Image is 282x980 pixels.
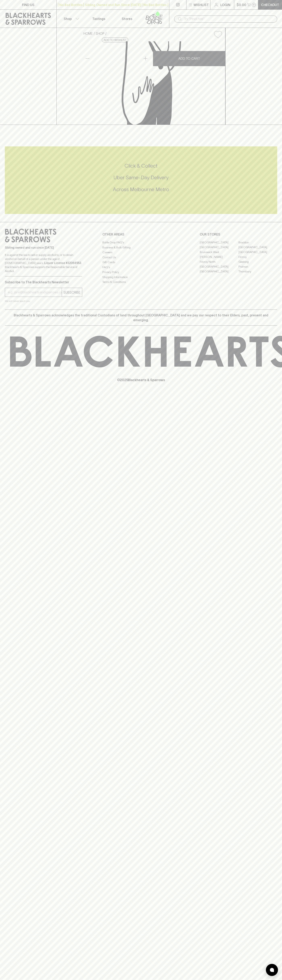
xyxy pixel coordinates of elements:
a: [GEOGRAPHIC_DATA] [200,269,238,274]
p: ADD TO CART [178,56,200,61]
p: 0 [253,4,255,6]
a: Geelong [238,259,277,264]
strong: Liquor License #32064953 [44,261,81,265]
p: OTHER AREAS [102,232,180,237]
p: It is against the law to sell or supply alcohol to, or to obtain alcohol on behalf of a person un... [5,253,82,273]
img: bubble-icon [270,968,274,972]
a: HOME [83,32,93,35]
a: Contact Us [102,255,180,260]
p: We will never spam you [5,299,82,303]
p: Subscribe to The Blackhearts Newsletter [5,280,82,285]
a: [GEOGRAPHIC_DATA] [200,240,238,245]
a: Thornbury [238,269,277,274]
p: SUBSCRIBE [63,290,80,295]
p: Shop [64,16,72,21]
p: Stores [122,16,132,21]
a: Brunswick West [200,250,238,254]
h5: Click & Collect [5,163,277,169]
input: e.g. jane@blackheartsandsparrows.com.au [8,289,62,296]
p: Wishlist [194,2,209,7]
p: $0.00 [237,2,246,7]
a: Tastings [85,10,113,28]
a: Privacy Policy [102,270,180,275]
h5: Across Melbourne Metro [5,186,277,193]
a: Fitzroy [238,254,277,259]
a: [GEOGRAPHIC_DATA] [200,245,238,250]
p: Sibling owned and run since [DATE] [5,246,82,250]
a: Stores [113,10,141,28]
h5: Uber Same-Day Delivery [5,174,277,181]
a: [GEOGRAPHIC_DATA] [238,245,277,250]
p: FIND US [22,2,34,7]
button: SUBSCRIBE [62,288,82,297]
a: Shipping Information [102,275,180,279]
button: ADD TO CART [153,51,225,66]
div: Call to action block [5,146,277,214]
a: Terms & Conditions [102,280,180,285]
a: Bottle Drop FAQ's [102,240,180,245]
a: Careers [102,250,180,255]
p: Tastings [92,16,105,21]
a: SHOP [96,32,104,35]
a: [GEOGRAPHIC_DATA] [200,264,238,269]
a: Fitzroy North [200,259,238,264]
p: OUR STORES [200,232,277,237]
a: [GEOGRAPHIC_DATA] [238,250,277,254]
a: Business & Bulk Gifting [102,245,180,250]
input: Try "Pinot noir" [184,16,274,22]
a: [PERSON_NAME] [200,254,238,259]
a: Prahran [238,264,277,269]
p: Checkout [261,2,279,7]
a: Braddon [238,240,277,245]
button: Shop [57,10,85,28]
p: Login [220,2,230,7]
button: Add to wishlist [212,29,224,40]
a: Gift Cards [102,260,180,265]
a: FAQ's [102,265,180,270]
button: Add to wishlist [102,38,128,42]
img: Japanese Jigger Stainless 15 / 30ml [80,41,225,125]
p: Blackhearts & Sparrows acknowledges the traditional Custodians of land throughout [GEOGRAPHIC_DAT... [8,313,274,322]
